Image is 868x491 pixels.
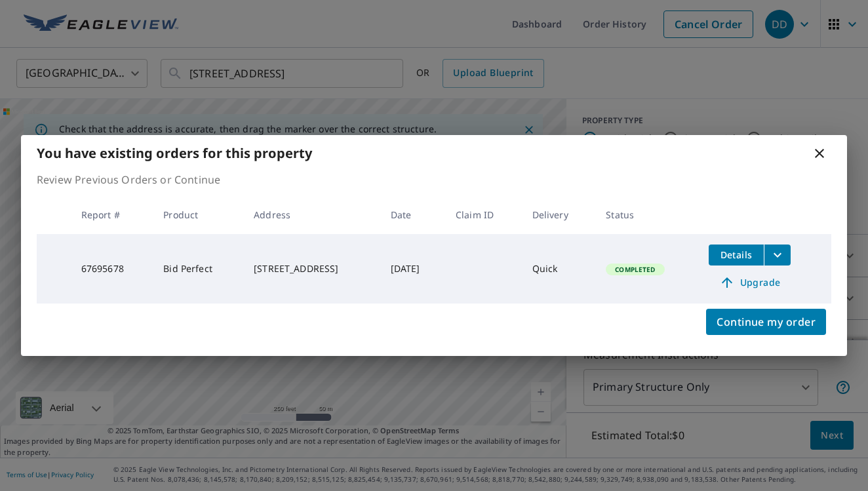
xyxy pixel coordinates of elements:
span: Completed [607,265,663,274]
span: Details [717,248,756,261]
p: Review Previous Orders or Continue [37,172,831,187]
button: Continue my order [706,309,826,335]
td: 67695678 [71,234,153,304]
th: Status [595,195,698,234]
span: Upgrade [717,275,783,290]
td: Bid Perfect [153,234,243,304]
th: Claim ID [445,195,522,234]
th: Product [153,195,243,234]
button: filesDropdownBtn-67695678 [764,245,791,265]
td: Quick [522,234,596,304]
td: [DATE] [380,234,445,304]
th: Date [380,195,445,234]
th: Report # [71,195,153,234]
th: Delivery [522,195,596,234]
button: detailsBtn-67695678 [709,245,764,265]
th: Address [243,195,380,234]
span: Continue my order [717,313,816,331]
a: Upgrade [709,272,791,293]
div: [STREET_ADDRESS] [254,262,370,275]
b: You have existing orders for this property [37,144,312,162]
